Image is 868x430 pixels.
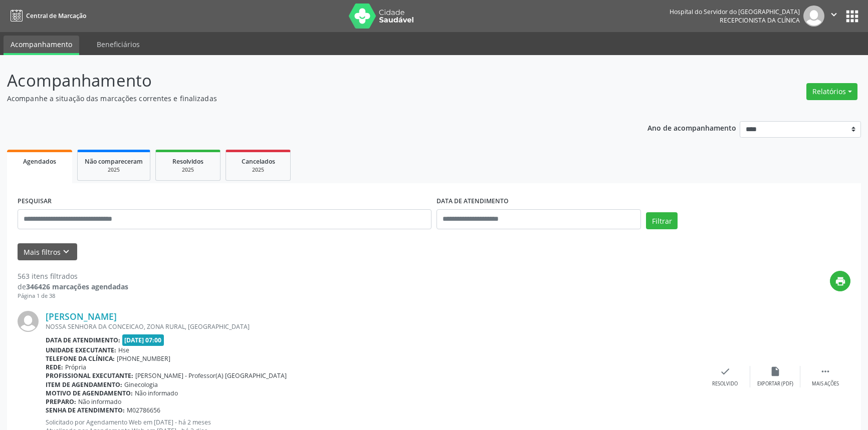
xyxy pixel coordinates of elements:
[828,9,839,20] i: 
[647,121,736,134] p: Ano de acompanhamento
[18,194,52,209] label: PESQUISAR
[23,157,56,166] span: Agendados
[18,271,128,281] div: 563 itens filtrados
[163,166,213,174] div: 2025
[46,322,700,331] div: NOSSA SENHORA DA CONCEICAO, ZONA RURAL, [GEOGRAPHIC_DATA]
[78,397,121,406] span: Não informado
[46,389,133,397] b: Motivo de agendamento:
[127,406,160,414] span: M02786656
[135,389,178,397] span: Não informado
[712,380,738,387] div: Resolvido
[46,346,116,354] b: Unidade executante:
[85,166,143,174] div: 2025
[172,157,203,166] span: Resolvidos
[437,194,509,209] label: DATA DE ATENDIMENTO
[122,334,164,346] span: [DATE] 07:00
[85,157,143,166] span: Não compareceram
[824,6,843,27] button: 
[90,36,147,53] a: Beneficiários
[18,292,128,300] div: Página 1 de 38
[7,93,605,104] p: Acompanhe a situação das marcações correntes e finalizadas
[18,243,77,261] button: Mais filtroskeyboard_arrow_down
[4,36,79,55] a: Acompanhamento
[670,8,800,16] div: Hospital do Servidor do [GEOGRAPHIC_DATA]
[46,406,125,414] b: Senha de atendimento:
[7,8,86,24] a: Central de Marcação
[46,397,76,406] b: Preparo:
[720,366,731,377] i: check
[7,68,605,93] p: Acompanhamento
[757,380,793,387] div: Exportar (PDF)
[803,6,824,27] img: img
[770,366,781,377] i: insert_drive_file
[118,346,129,354] span: Hse
[720,16,800,25] span: Recepcionista da clínica
[820,366,831,377] i: 
[46,363,63,371] b: Rede:
[46,354,115,363] b: Telefone da clínica:
[830,271,850,291] button: print
[65,363,86,371] span: Própria
[46,336,120,344] b: Data de atendimento:
[46,371,133,380] b: Profissional executante:
[812,380,839,387] div: Mais ações
[233,166,283,174] div: 2025
[135,371,287,380] span: [PERSON_NAME] - Professor(A) [GEOGRAPHIC_DATA]
[117,354,170,363] span: [PHONE_NUMBER]
[46,311,117,322] a: [PERSON_NAME]
[646,212,678,229] button: Filtrar
[18,311,39,332] img: img
[806,83,857,100] button: Relatórios
[26,282,128,291] strong: 346426 marcações agendadas
[843,8,861,25] button: apps
[46,380,122,389] b: Item de agendamento:
[124,380,158,389] span: Ginecologia
[18,281,128,292] div: de
[61,246,72,257] i: keyboard_arrow_down
[26,12,86,20] span: Central de Marcação
[242,157,275,166] span: Cancelados
[835,276,846,287] i: print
